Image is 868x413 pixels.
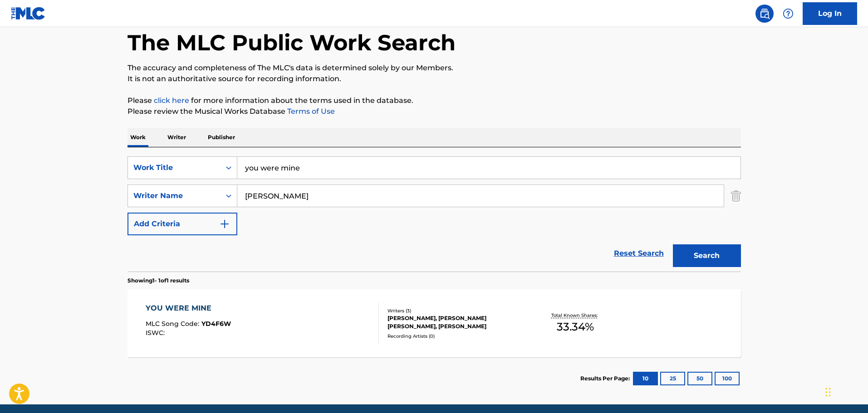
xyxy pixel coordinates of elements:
p: Total Known Shares: [551,312,600,319]
div: Writers ( 3 ) [387,307,525,314]
p: Please review the Musical Works Database [128,106,741,117]
div: Recording Artists ( 0 ) [387,333,525,340]
p: The accuracy and completeness of The MLC's data is determined solely by our Members. [128,63,741,73]
img: Delete Criterion [731,185,741,207]
button: 10 [633,372,658,385]
a: Public Search [755,5,774,23]
p: Writer [165,128,189,147]
img: 9d2ae6d4665cec9f34b9.svg [219,219,230,229]
p: Work [128,128,148,147]
span: MLC Song Code : [146,320,201,328]
h1: The MLC Public Work Search [128,29,456,56]
p: Showing 1 - 1 of 1 results [128,277,189,285]
div: YOU WERE MINE [146,303,231,314]
p: It is not an authoritative source for recording information. [128,73,741,84]
iframe: Chat Widget [823,369,868,413]
p: Results Per Page: [580,374,632,383]
div: Drag [825,379,831,406]
a: Terms of Use [285,107,335,116]
p: Publisher [205,128,238,147]
button: Add Criteria [128,213,237,235]
div: Help [779,5,797,23]
button: 100 [715,372,740,385]
a: Reset Search [609,243,668,263]
img: search [759,8,770,19]
button: 25 [660,372,685,385]
div: Work Title [133,162,215,173]
span: YD4F6W [201,320,231,328]
a: Log In [803,2,857,25]
div: [PERSON_NAME], [PERSON_NAME] [PERSON_NAME], [PERSON_NAME] [387,314,525,330]
img: help [783,8,794,19]
div: Writer Name [133,190,215,201]
a: YOU WERE MINEMLC Song Code:YD4F6WISWC:Writers (3)[PERSON_NAME], [PERSON_NAME] [PERSON_NAME], [PER... [128,289,741,357]
span: 33.34 % [557,319,594,335]
form: Search Form [128,156,741,272]
button: 50 [687,372,712,385]
a: click here [154,96,189,105]
button: Search [673,244,741,267]
img: MLC Logo [11,7,46,20]
p: Please for more information about the terms used in the database. [128,95,741,106]
span: ISWC : [146,329,167,337]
